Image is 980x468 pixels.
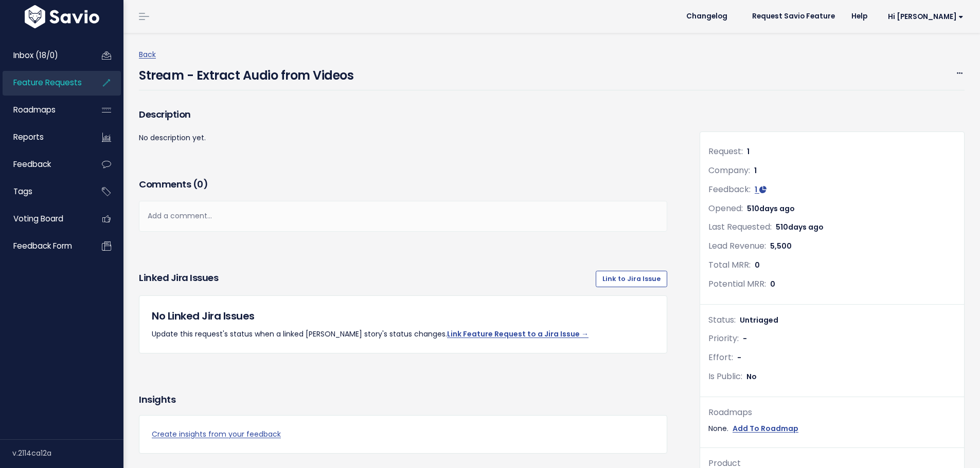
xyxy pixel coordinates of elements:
[770,241,792,251] span: 5,500
[755,260,760,270] span: 0
[708,202,743,214] span: Opened:
[708,145,743,157] span: Request:
[759,203,795,214] span: days ago
[747,203,795,214] span: 510
[13,240,72,251] span: Feedback form
[740,315,778,325] span: Untriaged
[3,234,85,258] a: Feedback form
[139,132,667,144] p: No description yet.
[708,221,772,233] span: Last Requested:
[733,422,798,435] a: Add To Roadmap
[3,125,85,149] a: Reports
[708,164,750,176] span: Company:
[3,98,85,122] a: Roadmaps
[876,9,972,25] a: Hi [PERSON_NAME]
[139,271,218,287] h3: Linked Jira issues
[708,183,751,195] span: Feedback:
[755,184,757,195] span: 1
[139,107,667,122] h3: Description
[3,44,85,67] a: Inbox (18/0)
[13,132,44,142] span: Reports
[708,278,766,290] span: Potential MRR:
[139,49,156,60] a: Back
[13,104,56,115] span: Roadmaps
[139,61,353,85] h4: Stream - Extract Audio from Videos
[12,440,123,466] div: v.2114ca12a
[596,271,667,287] a: Link to Jira Issue
[708,351,733,363] span: Effort:
[3,180,85,203] a: Tags
[13,186,32,197] span: Tags
[708,240,766,252] span: Lead Revenue:
[447,329,589,339] a: Link Feature Request to a Jira Issue →
[686,13,727,20] span: Changelog
[737,352,741,363] span: -
[197,178,203,191] span: 0
[139,201,667,231] div: Add a comment...
[708,370,742,382] span: Is Public:
[708,422,956,435] div: None.
[13,213,63,224] span: Voting Board
[139,177,667,192] h3: Comments ( )
[3,207,85,231] a: Voting Board
[152,428,654,441] a: Create insights from your feedback
[708,314,736,326] span: Status:
[139,392,175,407] h3: Insights
[3,71,85,95] a: Feature Requests
[152,308,654,324] h5: No Linked Jira Issues
[3,153,85,176] a: Feedback
[770,279,775,289] span: 0
[843,9,876,24] a: Help
[708,259,751,271] span: Total MRR:
[746,371,757,382] span: No
[755,184,767,195] a: 1
[888,13,964,21] span: Hi [PERSON_NAME]
[13,77,82,88] span: Feature Requests
[708,405,956,420] div: Roadmaps
[13,159,51,170] span: Feedback
[776,222,824,232] span: 510
[22,5,102,28] img: logo-white.9d6f32f41409.svg
[747,146,750,157] span: 1
[152,328,654,341] p: Update this request's status when a linked [PERSON_NAME] story's status changes.
[708,332,739,344] span: Priority:
[13,50,58,61] span: Inbox (18/0)
[754,165,757,176] span: 1
[743,333,747,344] span: -
[788,222,824,232] span: days ago
[744,9,843,24] a: Request Savio Feature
